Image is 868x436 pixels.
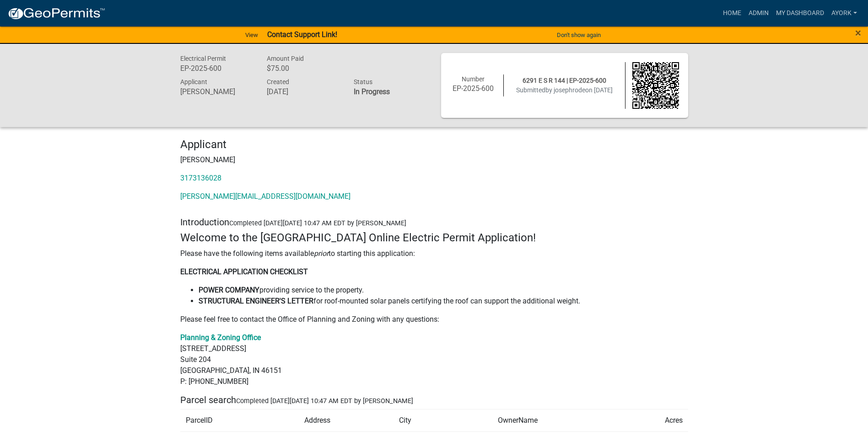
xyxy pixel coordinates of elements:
[180,248,688,259] p: Please have the following items available to starting this application:
[267,87,340,96] h6: [DATE]
[180,174,221,182] a: 3173136028
[267,64,340,73] h6: $75.00
[180,409,299,432] td: ParcelID
[242,27,262,43] a: View
[180,333,261,342] a: Planning & Zoning Office
[180,138,688,151] h4: Applicant
[180,394,688,405] h5: Parcel search
[545,86,585,94] span: by josephrode
[199,285,688,296] li: providing service to the property.
[772,5,828,22] a: My Dashboard
[199,297,313,305] strong: STRUCTURAL ENGINEER'S LETTER
[450,84,497,93] h6: EP-2025-600
[180,55,226,62] span: Electrical Permit
[180,154,688,165] p: [PERSON_NAME]
[553,27,604,43] button: Don't show again
[180,217,688,228] h5: Introduction
[632,62,679,109] img: QR code
[180,192,350,201] a: [PERSON_NAME][EMAIL_ADDRESS][DOMAIN_NAME]
[828,5,861,22] a: ayork
[719,5,745,22] a: Home
[855,27,861,39] span: ×
[523,77,606,84] span: 6291 E S R 144 | EP-2025-600
[855,27,861,38] button: Close
[492,409,652,432] td: OwnerName
[180,231,688,245] h4: Welcome to the [GEOGRAPHIC_DATA] Online Electric Permit Application!
[180,332,688,387] p: [STREET_ADDRESS] Suite 204 [GEOGRAPHIC_DATA], IN 46151 P: [PHONE_NUMBER]
[652,409,688,432] td: Acres
[199,286,259,294] strong: POWER COMPANY
[354,78,372,85] span: Status
[180,267,308,276] strong: ELECTRICAL APPLICATION CHECKLIST
[394,409,492,432] td: City
[229,219,406,227] span: Completed [DATE][DATE] 10:47 AM EDT by [PERSON_NAME]
[267,30,337,39] strong: Contact Support Link!
[236,397,413,405] span: Completed [DATE][DATE] 10:47 AM EDT by [PERSON_NAME]
[299,409,394,432] td: Address
[180,87,253,96] h6: [PERSON_NAME]
[199,296,688,307] li: for roof-mounted solar panels certifying the roof can support the additional weight.
[516,86,613,94] span: Submitted on [DATE]
[462,75,485,83] span: Number
[180,78,207,85] span: Applicant
[180,64,253,73] h6: EP-2025-600
[267,78,289,85] span: Created
[267,55,304,62] span: Amount Paid
[354,87,390,96] strong: In Progress
[180,314,688,325] p: Please feel free to contact the Office of Planning and Zoning with any questions:
[745,5,772,22] a: Admin
[314,249,329,258] i: prior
